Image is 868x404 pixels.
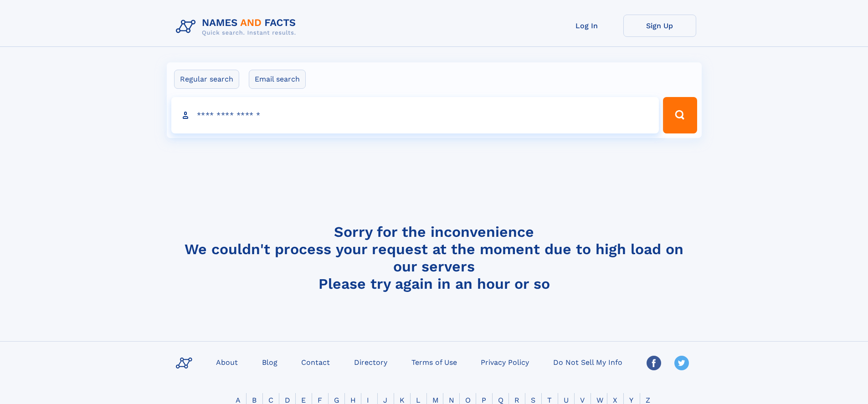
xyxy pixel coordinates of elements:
img: Twitter [674,356,689,370]
a: Log In [550,15,623,37]
a: About [212,355,241,368]
a: Blog [258,355,281,368]
a: Do Not Sell My Info [550,355,626,368]
a: Contact [298,355,334,368]
input: search input [171,97,659,133]
label: Regular search [174,70,239,89]
a: Directory [350,355,391,368]
a: Terms of Use [408,355,461,368]
img: Logo Names and Facts [172,15,303,39]
img: Facebook [647,356,661,370]
h4: Sorry for the inconvenience We couldn't process your request at the moment due to high load on ou... [172,223,696,292]
a: Sign Up [623,15,696,37]
button: Search Button [663,97,697,133]
label: Email search [249,70,306,89]
a: Privacy Policy [477,355,533,368]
